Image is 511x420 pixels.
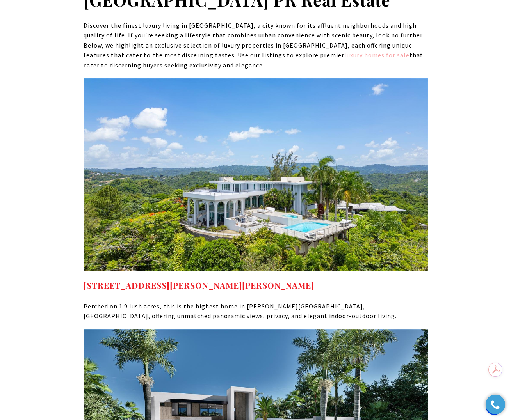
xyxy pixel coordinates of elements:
strong: [STREET_ADDRESS][PERSON_NAME][PERSON_NAME] [84,280,314,291]
a: luxury homes for sale - open in a new tab [344,51,410,59]
img: A modern villa surrounded by lush greenery, featuring a pool and panoramic mountain views under a... [84,78,428,272]
span: Discover the finest luxury living in [GEOGRAPHIC_DATA], a city known for its affluent neighborhoo... [84,21,424,69]
p: Perched on 1.9 lush acres, this is the highest home in [PERSON_NAME][GEOGRAPHIC_DATA], [GEOGRAPHI... [84,301,428,321]
a: 7 LA ROCA STREET BEVERLY HILLS GUAYNABO PR, 00965 - open in a new tab [84,280,314,291]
